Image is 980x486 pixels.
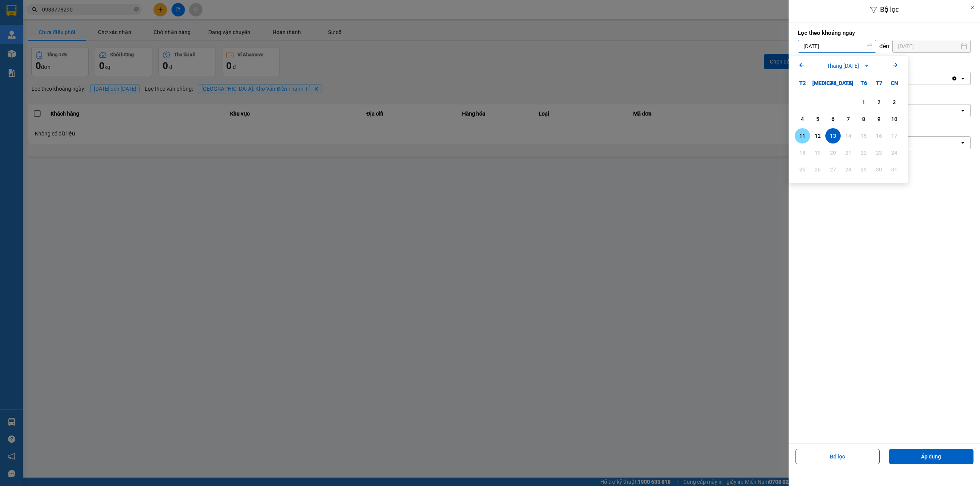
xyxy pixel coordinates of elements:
[795,128,810,144] div: Choose Thứ Hai, tháng 08 11 2025. It's available.
[795,449,880,464] button: Bỏ lọc
[841,128,856,144] div: Not available. Thứ Năm, tháng 08 14 2025.
[810,145,825,160] div: Not available. Thứ Ba, tháng 08 19 2025.
[856,162,871,177] div: Not available. Thứ Sáu, tháng 08 29 2025.
[874,131,884,140] div: 16
[893,40,970,52] input: Select a date.
[825,62,872,70] button: Tháng [DATE]
[871,111,887,127] div: Choose Thứ Bảy, tháng 08 9 2025. It's available.
[880,5,899,13] span: Bộ lọc
[871,145,887,160] div: Not available. Thứ Bảy, tháng 08 23 2025.
[825,111,841,127] div: Choose Thứ Tư, tháng 08 6 2025. It's available.
[797,148,808,157] div: 18
[887,145,902,160] div: Not available. Chủ Nhật, tháng 08 24 2025.
[843,165,854,174] div: 28
[810,128,825,144] div: Choose Thứ Ba, tháng 08 12 2025. It's available.
[825,145,841,160] div: Not available. Thứ Tư, tháng 08 20 2025.
[951,75,957,82] svg: Clear all
[797,60,806,71] button: Previous month.
[798,40,876,52] input: Select a date.
[871,95,887,110] div: Choose Thứ Bảy, tháng 08 2 2025. It's available.
[795,111,810,127] div: Choose Thứ Hai, tháng 08 4 2025. It's available.
[874,148,884,157] div: 23
[874,98,884,107] div: 2
[797,114,808,124] div: 4
[960,75,966,82] svg: open
[812,148,823,157] div: 19
[887,128,902,144] div: Not available. Chủ Nhật, tháng 08 17 2025.
[841,111,856,127] div: Choose Thứ Năm, tháng 08 7 2025. It's available.
[812,165,823,174] div: 26
[856,111,871,127] div: Choose Thứ Sáu, tháng 08 8 2025. It's available.
[889,148,900,157] div: 24
[856,75,871,91] div: T6
[828,165,838,174] div: 27
[825,162,841,177] div: Not available. Thứ Tư, tháng 08 27 2025.
[810,75,825,91] div: [MEDICAL_DATA]
[889,449,973,464] button: Áp dụng
[812,114,823,124] div: 5
[889,98,900,107] div: 3
[887,95,902,110] div: Choose Chủ Nhật, tháng 08 3 2025. It's available.
[856,145,871,160] div: Not available. Thứ Sáu, tháng 08 22 2025.
[828,114,838,124] div: 6
[890,60,900,70] svg: Arrow Right
[874,114,884,124] div: 9
[810,162,825,177] div: Not available. Thứ Ba, tháng 08 26 2025.
[797,60,806,70] svg: Arrow Left
[812,131,823,140] div: 12
[858,165,869,174] div: 29
[795,145,810,160] div: Not available. Thứ Hai, tháng 08 18 2025.
[828,148,838,157] div: 20
[887,75,902,91] div: CN
[856,128,871,144] div: Not available. Thứ Sáu, tháng 08 15 2025.
[889,165,900,174] div: 31
[871,162,887,177] div: Not available. Thứ Bảy, tháng 08 30 2025.
[960,108,966,114] svg: open
[858,148,869,157] div: 22
[797,131,808,140] div: 11
[960,140,966,146] svg: open
[843,131,854,140] div: 14
[887,162,902,177] div: Not available. Chủ Nhật, tháng 08 31 2025.
[841,145,856,160] div: Not available. Thứ Năm, tháng 08 21 2025.
[798,29,971,37] label: Lọc theo khoảng ngày
[810,111,825,127] div: Choose Thứ Ba, tháng 08 5 2025. It's available.
[890,60,900,71] button: Next month.
[889,114,900,124] div: 10
[825,128,841,144] div: Selected. Thứ Tư, tháng 08 13 2025. It's available.
[789,56,908,183] div: Calendar.
[889,131,900,140] div: 17
[797,165,808,174] div: 25
[841,162,856,177] div: Not available. Thứ Năm, tháng 08 28 2025.
[887,111,902,127] div: Choose Chủ Nhật, tháng 08 10 2025. It's available.
[876,42,892,50] div: đến
[871,75,887,91] div: T7
[871,128,887,144] div: Not available. Thứ Bảy, tháng 08 16 2025.
[825,75,841,91] div: T4
[856,95,871,110] div: Choose Thứ Sáu, tháng 08 1 2025. It's available.
[795,75,810,91] div: T2
[843,114,854,124] div: 7
[874,165,884,174] div: 30
[841,75,856,91] div: T5
[858,114,869,124] div: 8
[858,131,869,140] div: 15
[858,98,869,107] div: 1
[795,162,810,177] div: Not available. Thứ Hai, tháng 08 25 2025.
[843,148,854,157] div: 21
[828,131,838,140] div: 13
